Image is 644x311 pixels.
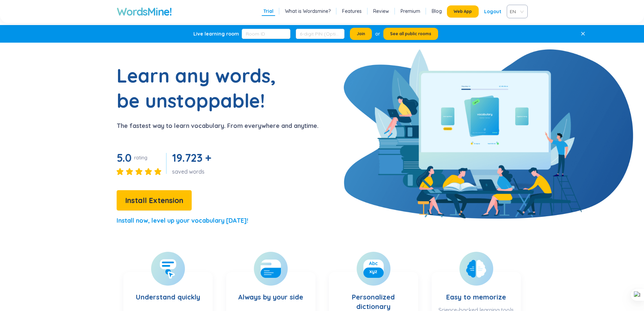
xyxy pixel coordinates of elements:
[172,151,211,164] span: 19.723 +
[375,30,380,38] div: or
[117,63,286,113] h1: Learn any words, be unstoppable!
[446,279,506,303] h3: Easy to memorize
[350,28,372,40] button: Join
[172,168,214,175] div: saved words
[263,8,273,15] a: Trial
[432,8,442,15] a: Blog
[136,279,200,307] h3: Understand quickly
[125,195,183,206] span: Install Extension
[117,198,192,204] a: Install Extension
[117,121,318,131] p: The fastest way to learn vocabulary. From everywhere and anytime.
[134,154,147,161] div: rating
[117,216,248,225] p: Install now, level up your vocabulary [DATE]!
[193,30,239,37] div: Live learning room
[238,279,303,307] h3: Always by your side
[390,31,431,37] span: See all public rooms
[357,31,365,37] span: Join
[373,8,389,15] a: Review
[342,8,362,15] a: Features
[383,28,438,40] button: See all public rooms
[484,5,501,18] div: Logout
[242,29,290,39] input: Room ID
[454,9,472,14] span: Web App
[285,8,331,15] a: What is Wordsmine?
[447,5,479,18] button: Web App
[117,5,172,18] a: WordsMine!
[510,6,522,17] span: VIE
[117,151,132,164] span: 5.0
[117,190,192,210] button: Install Extension
[401,8,420,15] a: Premium
[296,29,344,39] input: 6-digit PIN (Optional)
